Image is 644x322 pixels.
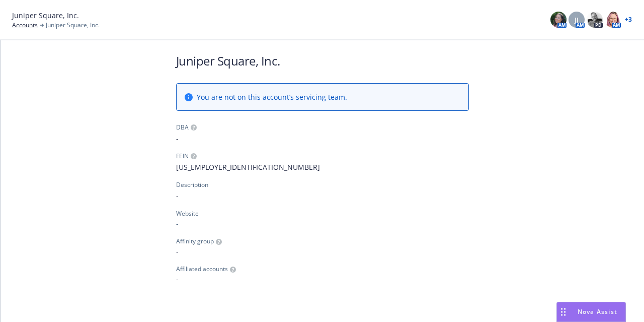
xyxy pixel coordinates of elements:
a: Accounts [12,21,38,30]
div: Drag to move [557,302,570,321]
img: photo [605,12,621,28]
button: Nova Assist [556,302,626,322]
span: Affinity group [176,237,214,246]
div: DBA [176,123,189,132]
img: photo [550,12,567,28]
img: photo [587,12,603,28]
span: - [176,190,469,201]
span: - [176,246,469,256]
span: Juniper Square, Inc. [12,10,79,21]
div: - [176,218,469,229]
span: You are not on this account’s servicing team. [197,92,347,102]
div: FEIN [176,152,189,161]
h1: Juniper Square, Inc. [176,52,469,69]
span: - [176,274,469,284]
div: Website [176,209,469,218]
span: JJ [575,15,579,25]
span: - [176,133,469,144]
span: [US_EMPLOYER_IDENTIFICATION_NUMBER] [176,162,469,172]
div: Description [176,180,208,189]
span: Nova Assist [578,307,617,316]
span: Affiliated accounts [176,265,228,274]
a: + 3 [625,17,632,23]
span: Juniper Square, Inc. [46,21,100,30]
